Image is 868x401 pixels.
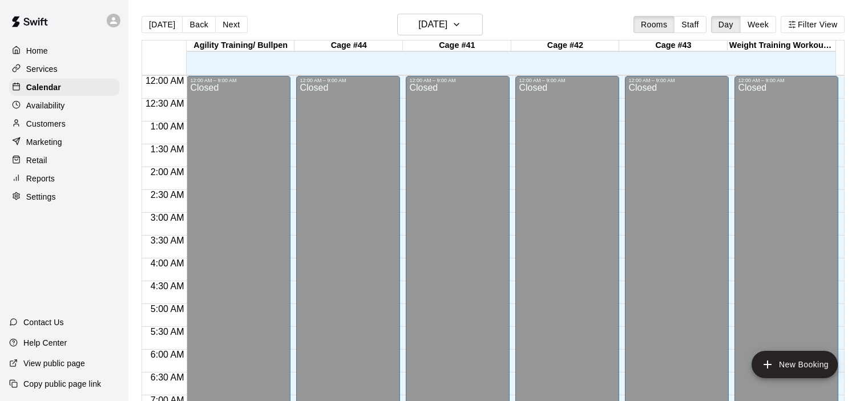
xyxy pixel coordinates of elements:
[23,358,85,369] p: View public page
[148,372,187,382] span: 6:30 AM
[9,133,119,151] a: Marketing
[752,351,838,378] button: add
[397,14,483,35] button: [DATE]
[403,40,511,51] div: Cage #41
[26,45,48,56] p: Home
[26,100,65,111] p: Availability
[26,136,62,148] p: Marketing
[143,76,187,86] span: 12:00 AM
[215,16,247,33] button: Next
[26,63,58,75] p: Services
[300,78,397,83] div: 12:00 AM – 9:00 AM
[740,16,776,33] button: Week
[23,317,64,328] p: Contact Us
[633,16,675,33] button: Rooms
[738,78,835,83] div: 12:00 AM – 9:00 AM
[711,16,741,33] button: Day
[619,40,728,51] div: Cage #43
[409,78,506,83] div: 12:00 AM – 9:00 AM
[26,173,55,184] p: Reports
[182,16,216,33] button: Back
[26,118,66,129] p: Customers
[628,78,725,83] div: 12:00 AM – 9:00 AM
[190,78,287,83] div: 12:00 AM – 9:00 AM
[728,40,836,51] div: Weight Training Workout Area
[26,191,56,202] p: Settings
[148,213,187,222] span: 3:00 AM
[148,121,187,131] span: 1:00 AM
[9,79,119,96] a: Calendar
[511,40,620,51] div: Cage #42
[26,82,61,93] p: Calendar
[148,167,187,177] span: 2:00 AM
[148,350,187,359] span: 6:00 AM
[148,327,187,337] span: 5:30 AM
[148,281,187,291] span: 4:30 AM
[9,115,119,132] a: Customers
[142,16,183,33] button: [DATE]
[148,258,187,268] span: 4:00 AM
[26,155,47,166] p: Retail
[9,188,119,205] a: Settings
[23,378,101,390] p: Copy public page link
[294,40,403,51] div: Cage #44
[9,170,119,187] a: Reports
[9,97,119,114] a: Availability
[781,16,845,33] button: Filter View
[9,152,119,169] a: Retail
[143,99,187,108] span: 12:30 AM
[148,236,187,245] span: 3:30 AM
[187,40,295,51] div: Agility Training/ Bullpen
[418,17,447,33] h6: [DATE]
[148,190,187,200] span: 2:30 AM
[148,144,187,154] span: 1:30 AM
[519,78,616,83] div: 12:00 AM – 9:00 AM
[9,60,119,78] a: Services
[674,16,706,33] button: Staff
[23,337,67,349] p: Help Center
[9,42,119,59] a: Home
[148,304,187,314] span: 5:00 AM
